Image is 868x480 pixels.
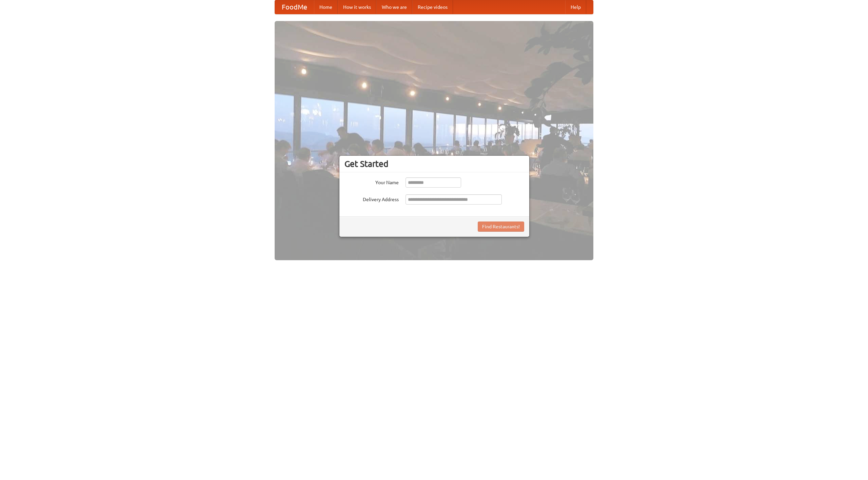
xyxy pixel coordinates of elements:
label: Your Name [344,177,399,186]
a: FoodMe [275,0,314,14]
a: Home [314,0,338,14]
button: Find Restaurants! [478,222,524,232]
label: Delivery Address [344,194,399,203]
a: Help [565,0,586,14]
a: Recipe videos [412,0,453,14]
h3: Get Started [344,159,524,169]
a: Who we are [376,0,412,14]
a: How it works [338,0,376,14]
